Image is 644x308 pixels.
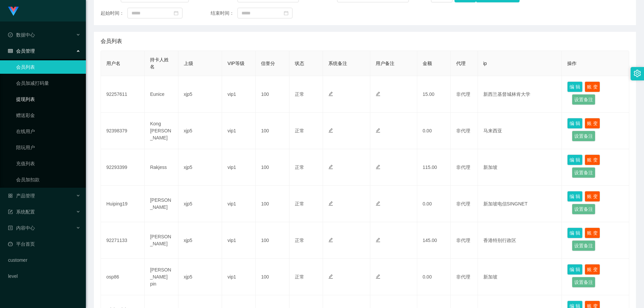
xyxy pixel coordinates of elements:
[295,165,304,170] span: 正常
[328,91,333,96] i: 图标: edit
[145,186,178,222] td: [PERSON_NAME]
[8,226,13,230] i: 图标: profile
[376,274,380,279] i: 图标: edit
[222,149,256,186] td: vip1
[572,94,595,105] button: 设置备注
[328,201,333,206] i: 图标: edit
[16,76,80,90] a: 会员加减打码量
[145,76,178,113] td: Eunice
[101,113,145,149] td: 92398379
[572,204,595,214] button: 设置备注
[16,109,80,122] a: 赠送彩金
[8,49,13,53] i: 图标: table
[261,61,275,66] span: 信誉分
[8,193,35,198] span: 产品管理
[227,61,245,66] span: VIP等级
[178,149,222,186] td: xjp5
[423,61,432,66] span: 金额
[478,76,562,113] td: 新西兰基督城林肯大学
[222,259,256,295] td: vip1
[256,259,289,295] td: 100
[16,141,80,154] a: 陪玩用户
[417,149,451,186] td: 115.00
[178,113,222,149] td: xjp5
[572,131,595,141] button: 设置备注
[145,113,178,149] td: Kong [PERSON_NAME]
[478,113,562,149] td: 马来西亚
[328,274,333,279] i: 图标: edit
[456,61,466,66] span: 代理
[585,191,600,202] button: 账 变
[456,165,470,170] span: 非代理
[284,11,288,15] i: 图标: calendar
[456,128,470,133] span: 非代理
[8,33,13,37] i: 图标: check-circle-o
[295,128,304,133] span: 正常
[417,186,451,222] td: 0.00
[8,7,19,16] img: logo.9652507e.png
[101,259,145,295] td: osp86
[8,253,80,267] a: customer
[567,191,583,202] button: 编 辑
[222,186,256,222] td: vip1
[256,149,289,186] td: 100
[8,193,13,198] i: 图标: appstore-o
[478,259,562,295] td: 新加坡
[328,165,333,169] i: 图标: edit
[8,48,35,54] span: 会员管理
[376,201,380,206] i: 图标: edit
[145,259,178,295] td: [PERSON_NAME] pin
[295,61,304,66] span: 状态
[222,113,256,149] td: vip1
[585,81,600,92] button: 账 变
[101,10,127,17] span: 起始时间：
[8,209,13,214] i: 图标: form
[585,155,600,165] button: 账 变
[256,186,289,222] td: 100
[478,222,562,259] td: 香港特别行政区
[145,149,178,186] td: Rakjess
[376,91,380,96] i: 图标: edit
[295,201,304,206] span: 正常
[222,76,256,113] td: vip1
[101,186,145,222] td: Huiping19
[8,209,35,214] span: 系统配置
[256,113,289,149] td: 100
[572,240,595,251] button: 设置备注
[16,60,80,74] a: 会员列表
[376,61,394,66] span: 用户备注
[585,118,600,129] button: 账 变
[150,57,169,69] span: 持卡人姓名
[16,173,80,186] a: 会员加扣款
[178,259,222,295] td: xjp5
[585,264,600,275] button: 账 变
[295,238,304,243] span: 正常
[295,274,304,280] span: 正常
[178,222,222,259] td: xjp5
[585,228,600,238] button: 账 变
[328,128,333,133] i: 图标: edit
[456,201,470,206] span: 非代理
[101,149,145,186] td: 92293399
[478,186,562,222] td: 新加坡电信SINGNET
[567,264,583,275] button: 编 辑
[178,186,222,222] td: xjp5
[376,238,380,242] i: 图标: edit
[8,269,80,283] a: level
[222,222,256,259] td: vip1
[417,76,451,113] td: 15.00
[567,155,583,165] button: 编 辑
[376,165,380,169] i: 图标: edit
[145,222,178,259] td: [PERSON_NAME]
[478,149,562,186] td: 新加坡
[483,61,487,66] span: ip
[16,125,80,138] a: 在线用户
[8,225,35,231] span: 内容中心
[256,76,289,113] td: 100
[101,76,145,113] td: 92257611
[101,222,145,259] td: 92271133
[567,228,583,238] button: 编 辑
[184,61,193,66] span: 上级
[328,61,347,66] span: 系统备注
[256,222,289,259] td: 100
